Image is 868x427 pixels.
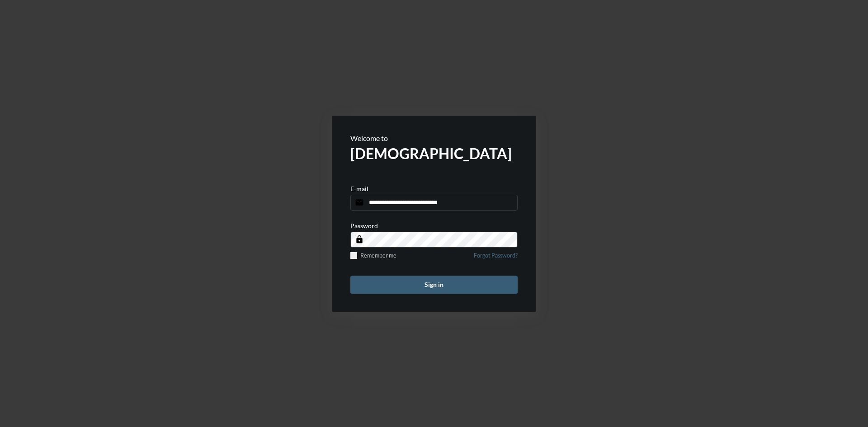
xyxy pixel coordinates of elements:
[350,185,368,192] p: E-mail
[350,252,396,259] label: Remember me
[350,145,518,162] h2: [DEMOGRAPHIC_DATA]
[474,252,518,264] a: Forgot Password?
[350,134,518,142] p: Welcome to
[350,222,378,230] p: Password
[350,276,518,294] button: Sign in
